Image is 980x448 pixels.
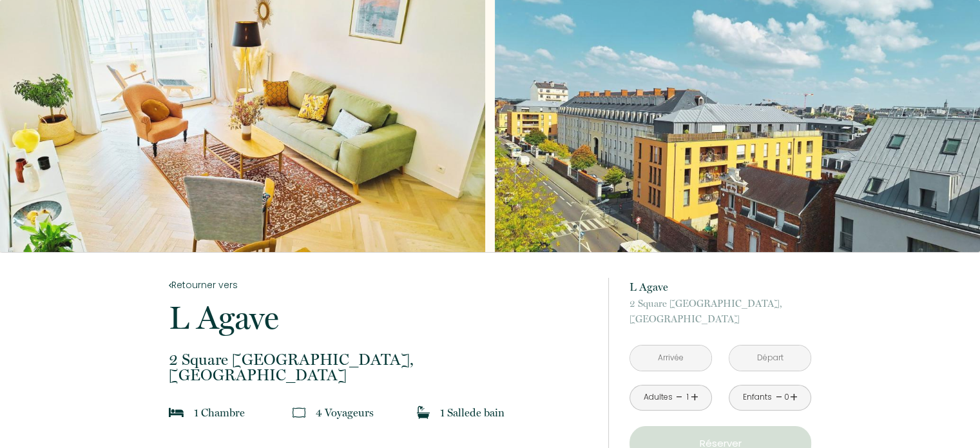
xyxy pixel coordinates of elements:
a: + [691,387,698,407]
div: Enfants [743,391,772,404]
p: [GEOGRAPHIC_DATA] [169,352,591,383]
a: - [676,387,683,407]
p: L Agave [169,302,591,334]
span: 2 Square [GEOGRAPHIC_DATA], [169,352,591,367]
span: s [369,406,374,419]
img: guests [293,406,305,419]
a: Retourner vers [169,278,591,292]
input: Départ [729,346,811,371]
a: + [790,387,798,407]
p: L Agave [629,278,811,296]
div: Adultes [643,391,672,404]
p: 1 Salle de bain [440,404,504,422]
div: 0 [783,391,790,404]
p: [GEOGRAPHIC_DATA] [629,296,811,327]
a: - [775,387,782,407]
p: 4 Voyageur [316,404,374,422]
div: 1 [684,391,691,404]
p: 1 Chambre [194,404,245,422]
span: 2 Square [GEOGRAPHIC_DATA], [629,296,811,311]
input: Arrivée [630,346,711,371]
